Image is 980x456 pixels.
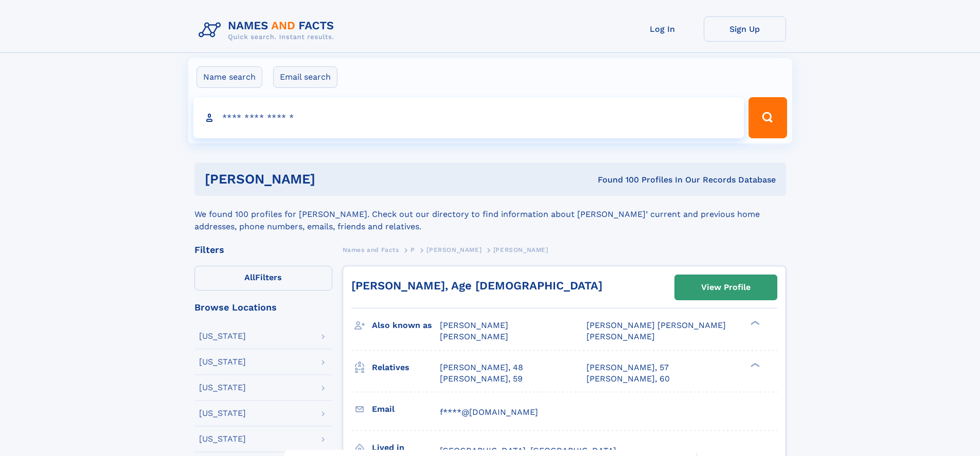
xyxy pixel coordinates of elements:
a: Sign Up [704,16,786,42]
div: Browse Locations [194,303,332,312]
a: P [411,243,415,256]
label: Email search [273,66,337,88]
div: [US_STATE] [199,409,246,417]
div: ❯ [748,361,760,368]
h3: Email [372,400,440,418]
a: [PERSON_NAME], 59 [440,373,523,385]
div: [US_STATE] [199,358,246,366]
button: Search Button [749,97,787,138]
div: ❯ [748,320,760,326]
span: [PERSON_NAME] [440,332,508,341]
h3: Also known as [372,317,440,334]
div: View Profile [701,276,751,299]
div: Filters [194,245,332,254]
span: [PERSON_NAME] [426,246,482,253]
a: [PERSON_NAME], 60 [586,373,670,385]
h1: [PERSON_NAME] [205,173,457,186]
label: Name search [197,66,262,88]
a: Log In [621,16,704,42]
a: [PERSON_NAME], 57 [586,362,669,373]
div: [US_STATE] [199,384,246,392]
a: View Profile [675,275,777,300]
label: Filters [194,266,332,290]
a: [PERSON_NAME], 48 [440,362,523,373]
a: [PERSON_NAME], Age [DEMOGRAPHIC_DATA] [351,279,602,292]
span: [PERSON_NAME] [493,246,548,253]
span: [PERSON_NAME] [586,332,655,341]
div: We found 100 profiles for [PERSON_NAME]. Check out our directory to find information about [PERSO... [194,196,786,233]
div: Found 100 Profiles In Our Records Database [456,174,776,186]
h3: Relatives [372,359,440,376]
a: [PERSON_NAME] [426,243,482,256]
input: search input [193,97,744,138]
span: [GEOGRAPHIC_DATA], [GEOGRAPHIC_DATA] [440,446,616,455]
div: [US_STATE] [199,435,246,443]
a: Names and Facts [343,243,399,256]
span: [PERSON_NAME] [440,320,508,330]
span: [PERSON_NAME] [PERSON_NAME] [586,320,726,330]
div: [US_STATE] [199,332,246,340]
span: All [244,272,255,282]
img: Logo Names and Facts [194,16,343,44]
span: P [411,246,415,253]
